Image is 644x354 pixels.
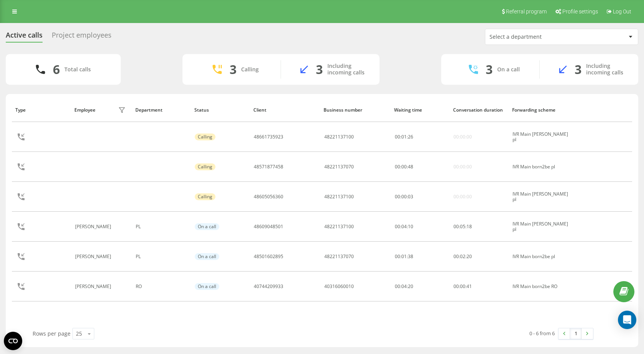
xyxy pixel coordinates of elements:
[33,330,71,337] span: Rows per page
[570,328,582,339] a: 1
[254,164,283,170] div: 48571877458
[513,254,569,259] div: IVR Main born2be pl
[513,284,569,289] div: IVR Main born2be RO
[76,330,82,338] div: 25
[586,63,627,76] div: Including incoming calls
[395,163,400,170] span: 00
[64,66,91,73] div: Total calls
[327,63,368,76] div: Including incoming calls
[453,284,472,289] div: : :
[195,163,215,170] div: Calling
[324,164,354,170] div: 48221137070
[453,107,505,113] div: Conversation duration
[506,8,547,15] span: Referral program
[513,191,569,203] div: IVR Main [PERSON_NAME] pl
[513,132,569,143] div: IVR Main [PERSON_NAME] pl
[4,332,22,350] button: Open CMP widget
[467,253,472,260] span: 20
[497,66,520,73] div: On a call
[75,224,113,229] div: [PERSON_NAME]
[195,193,215,200] div: Calling
[74,107,95,113] div: Employee
[52,31,112,43] div: Project employees
[324,224,354,229] div: 48221137100
[135,107,187,113] div: Department
[453,164,472,170] div: 00:00:00
[254,284,283,289] div: 40744209933
[562,8,598,15] span: Profile settings
[195,283,219,290] div: On a call
[408,163,413,170] span: 48
[613,8,631,15] span: Log Out
[575,62,582,77] div: 3
[408,193,413,200] span: 03
[453,254,472,259] div: : :
[401,133,407,140] span: 01
[230,62,237,77] div: 3
[254,254,283,259] div: 48501602895
[512,107,570,113] div: Forwarding scheme
[195,223,219,230] div: On a call
[460,223,465,230] span: 05
[195,253,219,260] div: On a call
[401,163,407,170] span: 00
[467,283,472,290] span: 41
[486,62,493,77] div: 3
[75,284,113,289] div: [PERSON_NAME]
[324,107,387,113] div: Business number
[241,66,259,73] div: Calling
[453,134,472,140] div: 00:00:00
[408,133,413,140] span: 26
[490,34,581,40] div: Select a department
[136,284,186,289] div: RO
[453,283,459,290] span: 00
[467,223,472,230] span: 18
[6,31,43,43] div: Active calls
[324,254,354,259] div: 48221137070
[15,107,67,113] div: Type
[395,193,400,200] span: 00
[75,254,113,259] div: [PERSON_NAME]
[453,223,459,230] span: 00
[395,164,413,170] div: : :
[53,62,60,77] div: 6
[395,133,400,140] span: 00
[618,311,636,329] div: Open Intercom Messenger
[195,133,215,140] div: Calling
[453,224,472,229] div: : :
[513,164,569,170] div: IVR Main born2be pl
[513,221,569,232] div: IVR Main [PERSON_NAME] pl
[395,194,413,199] div: : :
[395,254,445,259] div: 00:01:38
[453,253,459,260] span: 00
[395,284,445,289] div: 00:04:20
[136,254,186,259] div: PL
[194,107,246,113] div: Status
[324,194,354,199] div: 48221137100
[529,329,555,337] div: 0 - 6 from 6
[395,224,445,229] div: 00:04:10
[136,224,186,229] div: PL
[401,193,407,200] span: 00
[460,283,465,290] span: 00
[453,194,472,199] div: 00:00:00
[324,284,354,289] div: 40316060010
[254,194,283,199] div: 48605056360
[253,107,317,113] div: Client
[254,134,283,140] div: 48661735923
[254,224,283,229] div: 48609048501
[394,107,446,113] div: Waiting time
[316,62,323,77] div: 3
[460,253,465,260] span: 02
[324,134,354,140] div: 48221137100
[395,134,413,140] div: : :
